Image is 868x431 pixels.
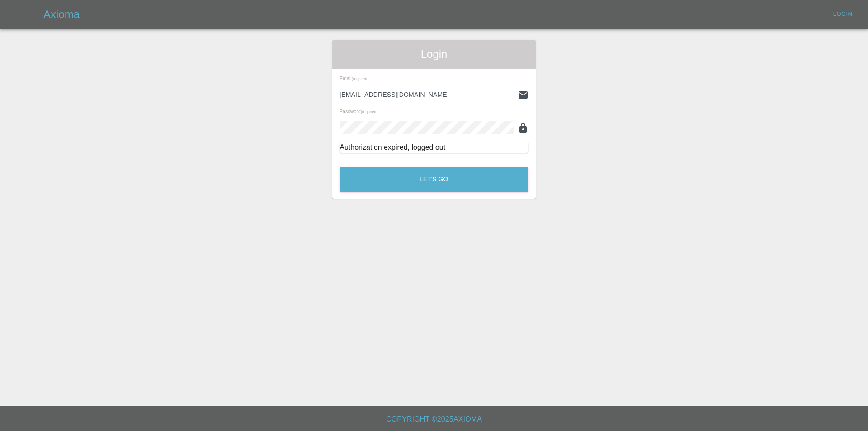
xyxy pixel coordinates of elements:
span: Login [340,47,528,62]
small: (required) [352,77,368,81]
a: Login [828,7,857,21]
span: Email [340,76,368,81]
small: (required) [361,110,377,114]
button: Let's Go [340,167,528,192]
h6: Copyright © 2025 Axioma [7,413,861,426]
span: Password [340,109,377,114]
h5: Axioma [43,7,80,22]
div: Authorization expired, logged out [340,142,528,153]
